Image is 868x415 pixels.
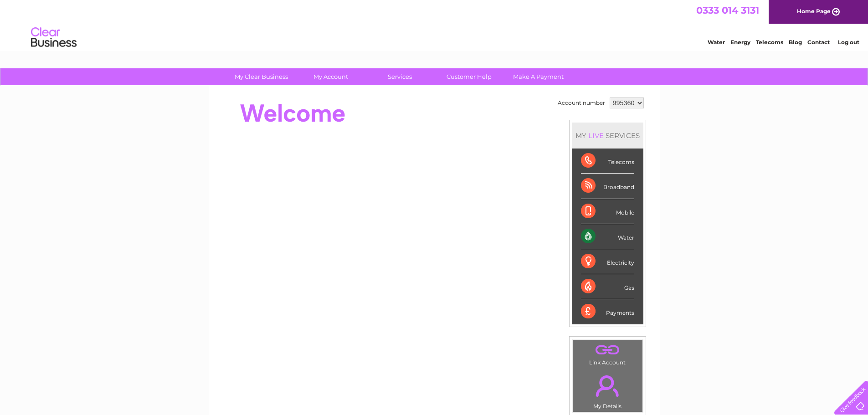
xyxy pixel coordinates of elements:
[362,68,437,85] a: Services
[586,131,606,140] div: LIVE
[575,370,640,402] a: .
[293,68,368,85] a: My Account
[575,342,640,358] a: .
[789,39,802,46] a: Blog
[581,249,634,274] div: Electricity
[581,199,634,224] div: Mobile
[581,224,634,249] div: Water
[581,274,634,299] div: Gas
[581,299,634,324] div: Payments
[756,39,783,46] a: Telecoms
[581,174,634,199] div: Broadband
[581,149,634,174] div: Telecoms
[572,123,643,149] div: MY SERVICES
[807,39,830,46] a: Contact
[572,339,643,368] td: Link Account
[838,39,859,46] a: Log out
[219,5,650,44] div: Clear Business is a trading name of Verastar Limited (registered in [GEOGRAPHIC_DATA] No. 3667643...
[708,39,725,46] a: Water
[696,5,759,16] a: 0333 014 3131
[224,68,299,85] a: My Clear Business
[501,68,576,85] a: Make A Payment
[31,24,77,51] img: logo.png
[572,368,643,412] td: My Details
[431,68,507,85] a: Customer Help
[555,95,607,111] td: Account number
[730,39,750,46] a: Energy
